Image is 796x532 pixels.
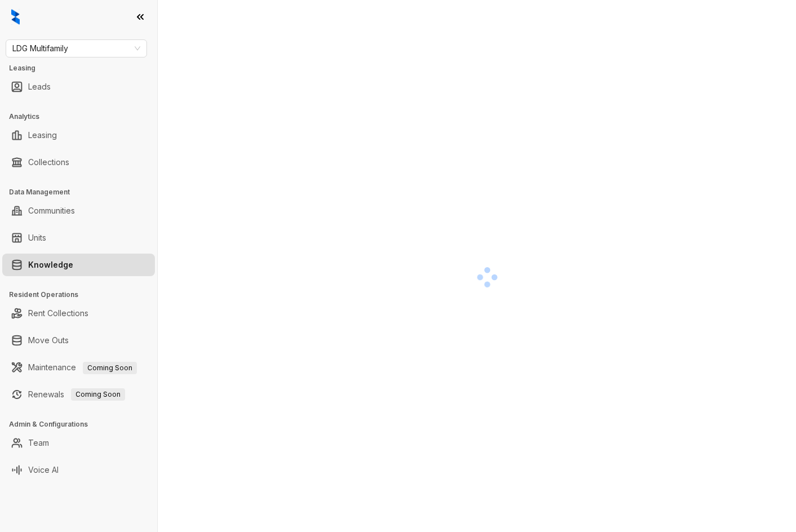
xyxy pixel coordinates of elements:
[12,40,140,57] span: LDG Multifamily
[2,76,155,98] li: Leads
[11,9,20,25] img: logo
[2,124,155,147] li: Leasing
[2,200,155,222] li: Communities
[28,383,125,406] a: RenewalsComing Soon
[2,302,155,325] li: Rent Collections
[83,362,137,374] span: Coming Soon
[28,329,69,352] a: Move Outs
[28,151,69,174] a: Collections
[2,254,155,276] li: Knowledge
[28,124,57,147] a: Leasing
[28,302,88,325] a: Rent Collections
[2,383,155,406] li: Renewals
[28,227,46,249] a: Units
[2,329,155,352] li: Move Outs
[2,356,155,379] li: Maintenance
[2,227,155,249] li: Units
[28,459,59,481] a: Voice AI
[28,200,75,222] a: Communities
[2,432,155,454] li: Team
[2,151,155,174] li: Collections
[2,459,155,481] li: Voice AI
[9,187,157,197] h3: Data Management
[28,432,49,454] a: Team
[9,112,157,122] h3: Analytics
[71,388,125,401] span: Coming Soon
[28,76,51,98] a: Leads
[9,290,157,300] h3: Resident Operations
[9,63,157,73] h3: Leasing
[9,419,157,429] h3: Admin & Configurations
[28,254,73,276] a: Knowledge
